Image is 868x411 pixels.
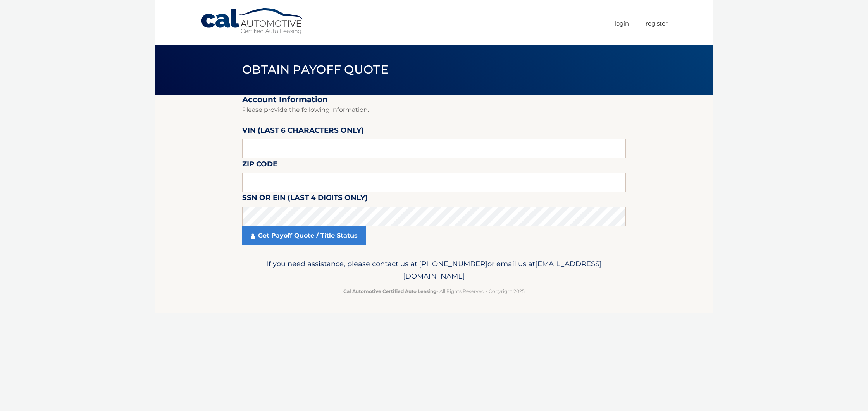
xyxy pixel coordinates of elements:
a: Get Payoff Quote / Title Status [242,226,366,245]
p: - All Rights Reserved - Copyright 2025 [247,287,621,295]
h2: Account Information [242,95,626,104]
a: Login [615,17,629,30]
p: Please provide the following information. [242,104,626,115]
span: Obtain Payoff Quote [242,62,388,77]
strong: Cal Automotive Certified Auto Leasing [343,288,436,294]
label: SSN or EIN (last 4 digits only) [242,192,368,206]
label: Zip Code [242,158,277,173]
p: If you need assistance, please contact us at: or email us at [247,258,621,283]
label: VIN (last 6 characters only) [242,125,364,139]
a: Register [646,17,668,30]
a: Cal Automotive [200,8,305,35]
span: [PHONE_NUMBER] [419,259,487,268]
